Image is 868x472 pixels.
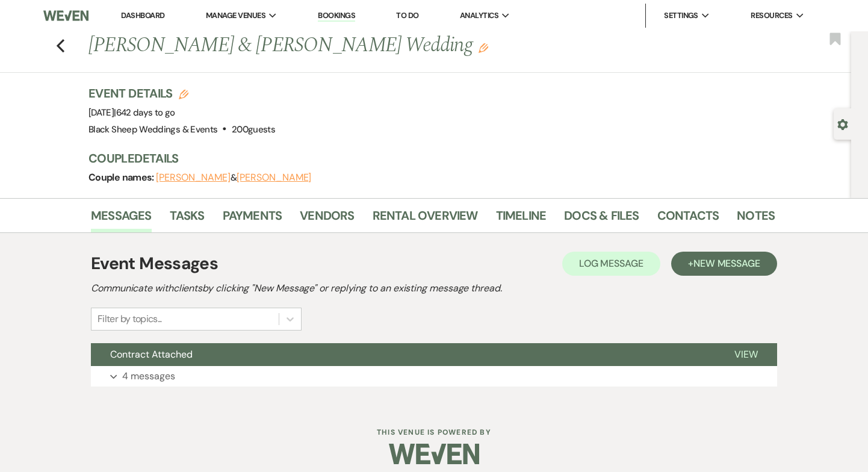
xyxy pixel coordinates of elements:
[88,85,275,102] h3: Event Details
[657,206,719,232] a: Contacts
[206,10,265,22] span: Manage Venues
[300,206,354,232] a: Vendors
[110,348,193,361] span: Contract Attached
[156,172,311,184] span: &
[223,206,282,232] a: Payments
[91,206,152,232] a: Messages
[734,348,758,361] span: View
[88,123,217,135] span: Black Sheep Weddings & Events
[91,281,777,296] h2: Communicate with clients by clicking "New Message" or replying to an existing message thread.
[751,10,792,22] span: Resources
[479,42,488,53] button: Edit
[114,107,175,119] span: |
[232,123,275,135] span: 200 guests
[318,10,355,22] a: Bookings
[88,171,156,184] span: Couple names:
[396,10,418,20] a: To Do
[496,206,547,232] a: Timeline
[237,173,311,182] button: [PERSON_NAME]
[564,206,639,232] a: Docs & Files
[715,343,777,366] button: View
[156,173,231,182] button: [PERSON_NAME]
[664,10,698,22] span: Settings
[43,3,88,28] img: Weven Logo
[737,206,775,232] a: Notes
[121,10,164,20] a: Dashboard
[373,206,478,232] a: Rental Overview
[579,257,643,270] span: Log Message
[693,257,760,270] span: New Message
[671,252,777,276] button: +New Message
[91,366,777,387] button: 4 messages
[98,312,162,326] div: Filter by topics...
[88,107,175,119] span: [DATE]
[122,368,175,384] p: 4 messages
[116,107,175,119] span: 642 days to go
[837,118,848,129] button: Open lead details
[562,252,660,276] button: Log Message
[460,10,498,22] span: Analytics
[91,343,715,366] button: Contract Attached
[88,150,763,167] h3: Couple Details
[91,251,218,276] h1: Event Messages
[88,31,628,60] h1: [PERSON_NAME] & [PERSON_NAME] Wedding
[170,206,205,232] a: Tasks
